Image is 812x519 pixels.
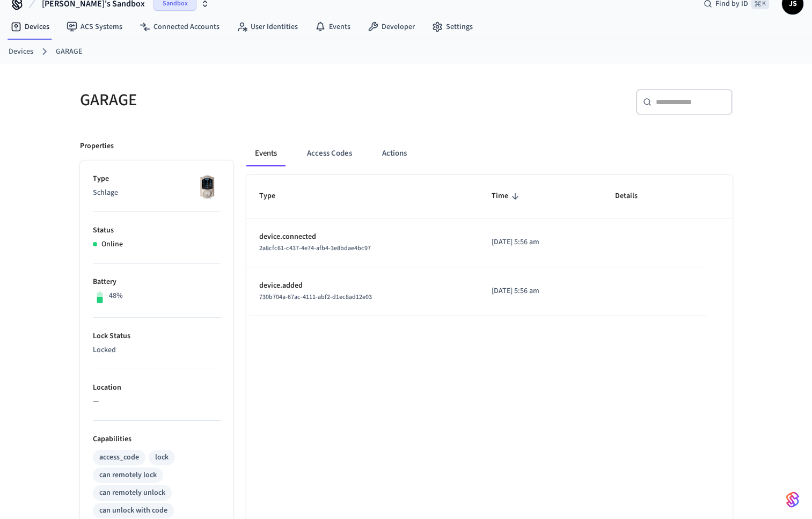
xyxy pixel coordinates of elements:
span: Details [615,188,652,204]
img: SeamLogoGradient.69752ec5.svg [786,491,799,508]
a: Devices [9,46,33,57]
p: [DATE] 5:56 am [492,286,589,297]
p: Battery [93,276,221,288]
p: Properties [80,141,114,152]
a: Connected Accounts [131,17,228,36]
div: lock [155,452,169,463]
span: Type [259,188,289,204]
div: access_code [99,452,139,463]
p: Type [93,173,221,185]
a: Developer [359,17,423,36]
div: can remotely unlock [99,487,165,499]
p: Online [101,239,123,250]
h5: GARAGE [80,89,400,111]
p: device.connected [259,231,466,243]
div: can unlock with code [99,505,167,516]
table: sticky table [246,175,733,316]
span: 730b704a-67ac-4111-abf2-d1ec8ad12e03 [259,293,372,302]
button: Events [246,141,286,166]
p: Location [93,382,221,393]
p: 48% [109,290,123,302]
p: Locked [93,345,221,356]
a: User Identities [228,17,306,36]
p: device.added [259,280,466,291]
p: — [93,396,221,407]
p: Schlage [93,187,221,199]
a: Events [306,17,359,36]
p: Lock Status [93,331,221,342]
span: Time [492,188,522,204]
span: 2a8cfc61-c437-4e74-afb4-3e8bdae4bc97 [259,244,371,253]
button: Access Codes [298,141,361,166]
a: Settings [423,17,481,36]
img: Schlage Sense Smart Deadbolt with Camelot Trim, Front [194,173,221,200]
div: can remotely lock [99,470,157,481]
p: Capabilities [93,434,221,445]
p: Status [93,225,221,236]
a: Devices [2,17,58,36]
a: ACS Systems [58,17,131,36]
div: ant example [246,141,733,166]
p: [DATE] 5:56 am [492,237,589,248]
button: Actions [374,141,415,166]
a: GARAGE [56,46,82,57]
